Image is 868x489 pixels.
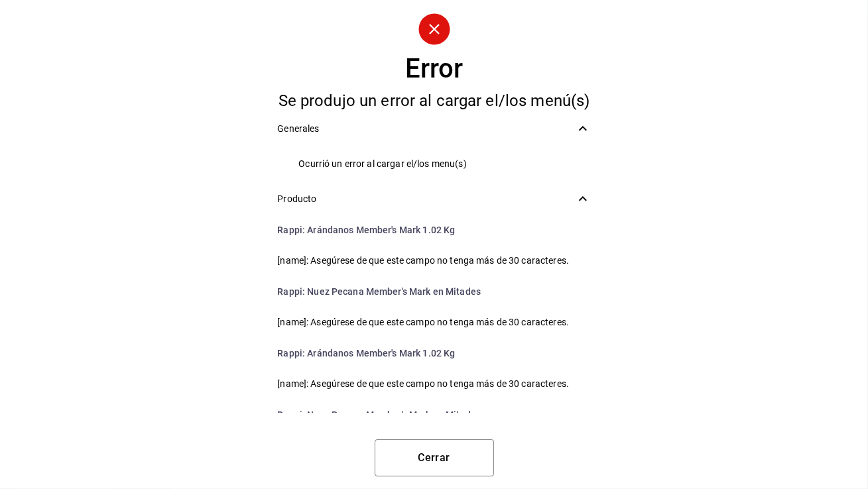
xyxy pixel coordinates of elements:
span: [name]: Asegúrese de que este campo no tenga más de 30 caracteres. [277,254,590,268]
span: [name]: Asegúrese de que este campo no tenga más de 30 caracteres. [277,377,590,391]
span: Rappi : [277,286,305,297]
li: Arándanos Member's Mark 1.02 Kg [267,214,601,246]
li: Nuez Pecana Member's Mark en Mitades [267,399,601,431]
span: Rappi : [277,409,305,420]
span: Producto [277,192,574,206]
button: Cerrar [375,439,494,476]
span: Rappi : [277,348,305,358]
div: Error [405,56,464,82]
span: Generales [277,122,574,136]
span: Rappi : [277,225,305,235]
li: Arándanos Member's Mark 1.02 Kg [267,337,601,369]
li: Nuez Pecana Member's Mark en Mitades [267,276,601,307]
div: Producto [267,184,601,214]
div: Se produjo un error al cargar el/los menú(s) [267,93,601,109]
span: [name]: Asegúrese de que este campo no tenga más de 30 caracteres. [277,315,590,329]
div: Generales [267,114,601,144]
span: Ocurrió un error al cargar el/los menu(s) [298,157,590,171]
